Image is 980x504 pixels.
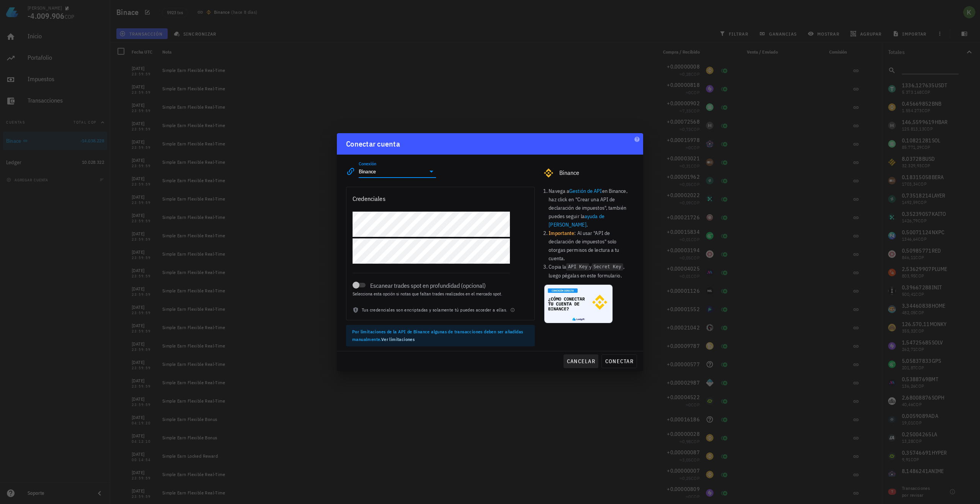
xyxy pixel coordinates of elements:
a: ayuda de [PERSON_NAME] [549,213,604,228]
button: cancelar [563,354,598,368]
div: Por limitaciones de la API de Binance algunas de transacciones deben ser añadidas manualmente. [352,328,529,343]
b: Importante [549,230,574,237]
div: Credenciales [353,193,385,204]
label: Conexión [359,161,376,166]
label: Escanear trades spot en profundidad (opcional) [370,282,510,289]
button: conectar [601,354,637,368]
li: Navega a en Binance, haz click en "Crear una API de declaración de impuestos", también puedes seg... [549,187,634,229]
code: API Key [566,263,589,271]
a: Gestión de API [569,188,602,194]
li: : Al usar "API de declaración de impuestos" solo otorgas permisos de lectura a tu cuenta. [549,229,634,263]
span: cancelar [567,358,595,365]
input: Seleccionar una conexión [359,165,425,178]
span: conectar [605,358,634,365]
div: Binance [559,169,634,176]
a: Ver limitaciones [381,336,415,342]
li: Copia la y , luego pégalas en este formulario. [549,263,634,280]
div: Selecciona esta opción si notas que faltan trades realizados en el mercado spot. [353,292,510,296]
div: Conectar cuenta [346,138,400,150]
code: Secret Key [592,263,623,271]
div: Tus credenciales son encriptadas y solamente tú puedes acceder a ellas. [346,306,534,320]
